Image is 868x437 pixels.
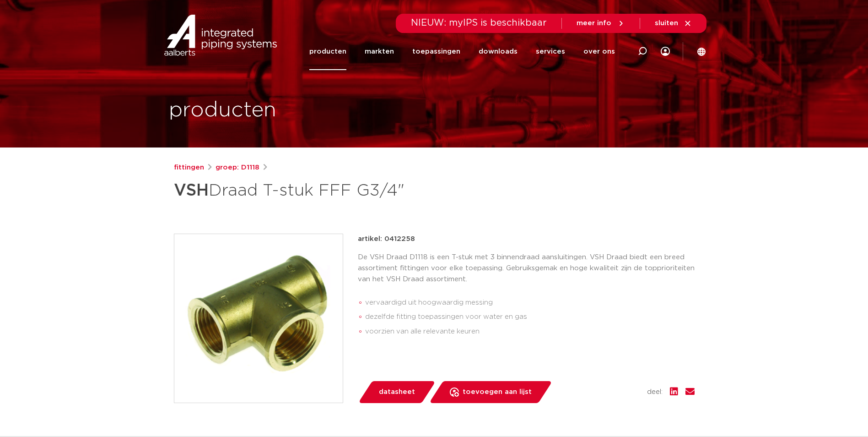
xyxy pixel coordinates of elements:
[655,19,692,27] a: sluiten
[358,252,695,285] p: De VSH Draad D1118 is een T-stuk met 3 binnendraad aansluitingen. VSH Draad biedt een breed assor...
[647,387,663,398] span: deel:
[365,324,695,339] li: voorzien van alle relevante keuren
[577,20,611,27] span: meer info
[379,385,415,399] span: datasheet
[655,20,678,27] span: sluiten
[583,33,615,70] a: over ons
[169,96,276,125] h1: producten
[358,234,415,245] p: artikel: 0412258
[174,234,343,403] img: Product Image for VSH Draad T-stuk FFF G3/4"
[412,33,460,70] a: toepassingen
[479,33,518,70] a: downloads
[411,18,547,27] span: NIEUW: myIPS is beschikbaar
[577,19,625,27] a: meer info
[365,310,695,324] li: dezelfde fitting toepassingen voor water en gas
[661,33,670,70] div: my IPS
[174,182,209,199] strong: VSH
[174,162,204,173] a: fittingen
[309,33,346,70] a: producten
[365,33,394,70] a: markten
[309,33,615,70] nav: Menu
[536,33,565,70] a: services
[358,381,436,403] a: datasheet
[365,295,695,310] li: vervaardigd uit hoogwaardig messing
[174,177,518,204] h1: Draad T-stuk FFF G3/4"
[463,385,532,399] span: toevoegen aan lijst
[216,162,259,173] a: groep: D1118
